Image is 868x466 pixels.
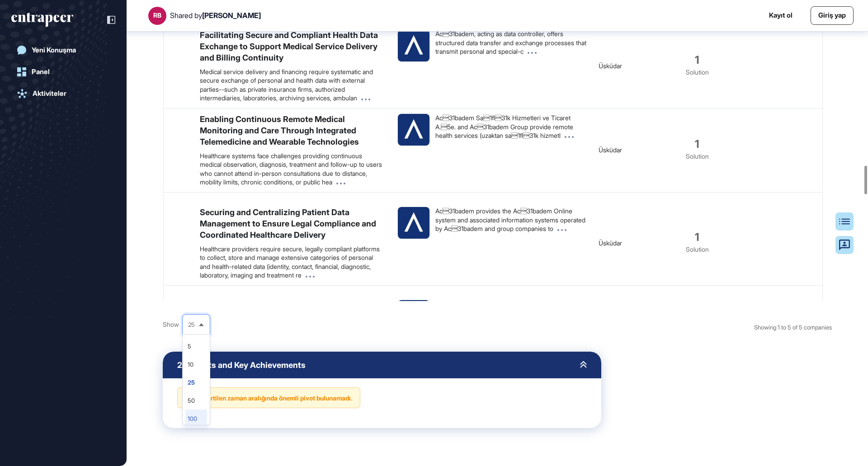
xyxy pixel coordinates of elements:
div: RB [153,12,161,19]
span: 25 [188,321,195,328]
h6: Enhancing Hospital Efficiency and Patient Care Through Integrated Clinical and Operational Insights [200,300,383,334]
h6: Facilitating Secure and Compliant Health Data Exchange to Support Medical Service Delivery and Bi... [200,29,383,64]
img: Acıbadem-logo [398,114,429,146]
p: Healthcare providers require secure, legally compliant platforms to collect, store and manage ext... [200,245,383,280]
span: 1 [695,56,699,63]
span: Üsküdar [599,146,622,155]
div: Belirtilen zaman aralığında önemli pivot bulunamadı. [199,394,353,402]
a: Kayıt ol [769,10,793,21]
span: 2.4 Pivots and Key Achievements [177,361,306,369]
li: 25 [185,373,207,391]
img: Acıbadem-logo [398,300,429,332]
div: Solution [670,24,724,108]
span: 1 [695,234,699,240]
div: Yeni Konuşma [32,46,76,54]
p: Healthcare systems face challenges providing continuous medical observation, diagnosis, treatment... [200,151,383,187]
li: 5 [185,337,207,355]
div: The Acıbadem Command Center, developed by Acıbadem Healthcare Group, addresses these challenges b... [435,300,588,326]
div: Showing 1 to 5 of 5 companies [754,321,832,333]
span: Show [163,321,179,328]
div: Solution [670,201,724,285]
h6: Enabling Continuous Remote Medical Monitoring and Care Through Integrated Telemedicine and Wearab... [200,113,383,148]
h6: Securing and Centralizing Patient Data Management to Ensure Legal Compliance and Coordinated Heal... [200,207,383,241]
li: 100 [185,410,207,428]
span: Üsküdar [599,239,622,248]
div: entrapeer-logo [11,13,73,27]
li: 10 [185,355,207,373]
div: Solution [670,294,724,378]
div: Shared by [170,11,261,20]
div: Ac31badem, acting as data controller, offers structured data transfer and exchange processes tha... [435,29,588,56]
img: Acıbadem-logo [398,207,429,239]
img: Acıbadem-logo [398,30,429,61]
p: Medical service delivery and financing require systematic and secure exchange of personal and hea... [200,67,383,103]
a: Giriş yap [811,6,854,25]
div: Solution [670,108,724,192]
div: Ac31badem provides the Ac31badem Online system and associated information systems operated by A... [435,207,588,233]
div: Panel [32,68,50,76]
li: 50 [185,391,207,410]
div: Aktiviteler [33,89,66,98]
span: Üsküdar [599,62,622,71]
div: Ac31badem Sa1fl31k Hizmetleri ve Ticaret A.5e. and Ac31badem Group provide remote health ser... [435,113,588,140]
span: 1 [695,141,699,147]
span: [PERSON_NAME] [202,11,261,20]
